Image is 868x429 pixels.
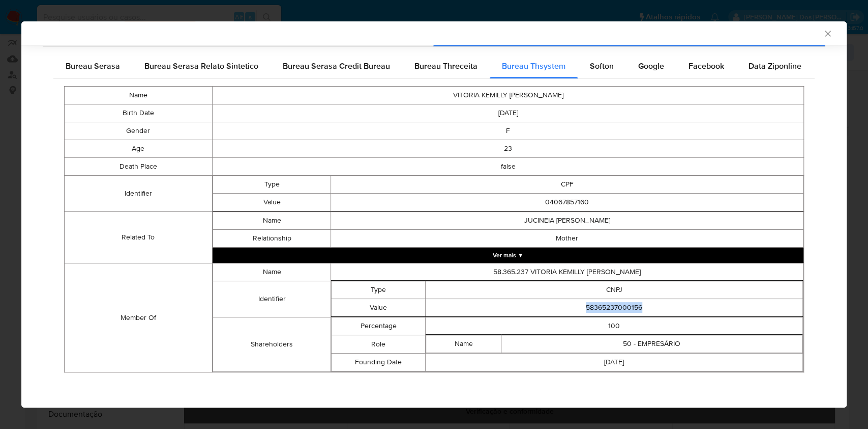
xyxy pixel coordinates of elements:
[65,122,213,140] td: Gender
[65,212,213,263] td: Related To
[332,335,426,354] td: Role
[590,60,614,72] span: Softon
[331,230,803,248] td: Mother
[332,354,426,371] td: Founding Date
[213,230,331,248] td: Relationship
[332,317,426,335] td: Percentage
[213,317,331,372] td: Shareholders
[823,29,832,38] button: Fechar a janela
[331,263,803,281] td: 58.365.237 VITORIA KEMILLY [PERSON_NAME]
[414,60,477,72] span: Bureau Threceita
[65,140,213,158] td: Age
[212,140,803,158] td: 23
[213,176,331,194] td: Type
[283,60,390,72] span: Bureau Serasa Credit Bureau
[331,176,803,194] td: CPF
[331,194,803,211] td: 04067857160
[65,158,213,176] td: Death Place
[144,60,258,72] span: Bureau Serasa Relato Sintetico
[21,21,847,408] div: closure-recommendation-modal
[426,354,803,371] td: [DATE]
[53,54,815,78] div: Detailed external info
[212,122,803,140] td: F
[426,299,803,317] td: 58365237000156
[212,87,803,104] td: VITORIA KEMILLY [PERSON_NAME]
[213,263,331,281] td: Name
[426,335,501,353] td: Name
[65,176,213,212] td: Identifier
[332,299,426,317] td: Value
[502,60,565,72] span: Bureau Thsystem
[66,60,120,72] span: Bureau Serasa
[212,104,803,122] td: [DATE]
[213,212,331,230] td: Name
[331,212,803,230] td: JUCINEIA [PERSON_NAME]
[212,158,803,176] td: false
[689,60,724,72] span: Facebook
[332,281,426,299] td: Type
[426,317,803,335] td: 100
[213,194,331,211] td: Value
[213,281,331,317] td: Identifier
[501,335,802,353] td: 50 - EMPRESÁRIO
[426,281,803,299] td: CNPJ
[749,60,801,72] span: Data Ziponline
[65,104,213,122] td: Birth Date
[65,263,213,372] td: Member Of
[213,248,803,263] button: Expand array
[65,87,213,104] td: Name
[638,60,664,72] span: Google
